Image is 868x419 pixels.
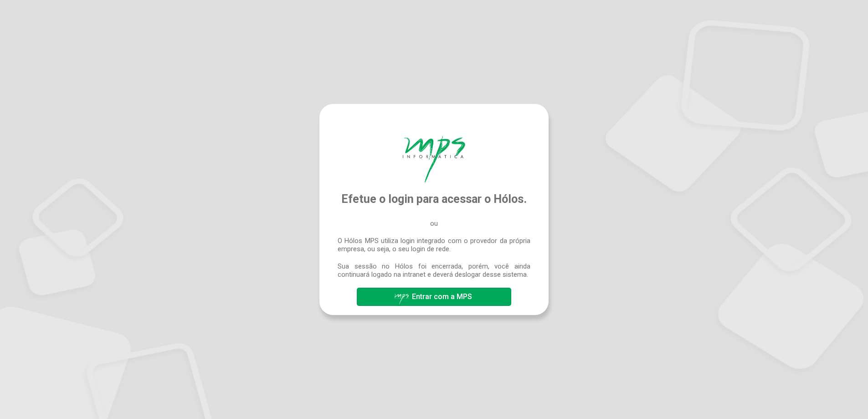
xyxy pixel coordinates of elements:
[412,292,472,301] span: Entrar com a MPS
[403,136,465,183] img: Hólos Mps Digital
[430,219,438,228] span: ou
[357,288,511,306] button: Entrar com a MPS
[341,192,527,206] span: Efetue o login para acessar o Hólos.
[338,262,530,279] span: Sua sessão no Hólos foi encerrada, porém, você ainda continuará logado na intranet e deverá deslo...
[338,237,530,253] span: O Hólos MPS utiliza login integrado com o provedor da própria empresa, ou seja, o seu login de rede.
